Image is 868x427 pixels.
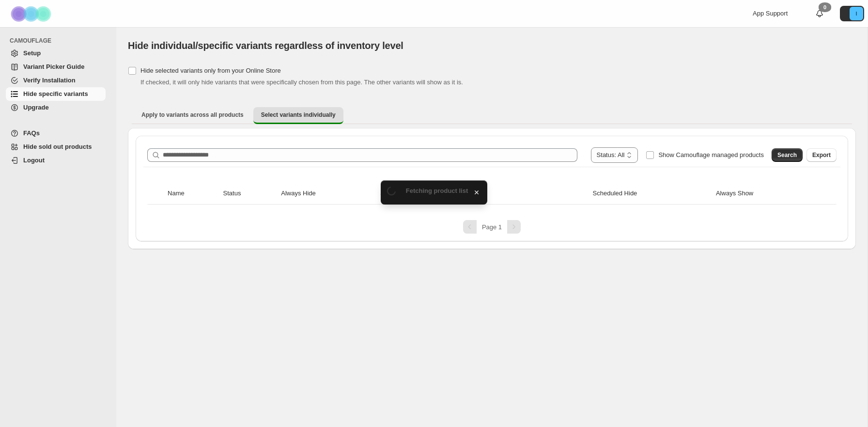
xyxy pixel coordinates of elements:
[658,151,764,158] span: Show Camouflage managed products
[278,183,377,205] th: Always Hide
[6,74,106,87] a: Verify Installation
[406,187,468,194] span: Fetching product list
[590,183,713,205] th: Scheduled Hide
[140,79,463,86] span: If checked, it will only hide variants that were specifically chosen from this page. The other va...
[23,129,40,137] span: FAQs
[128,40,403,51] span: Hide individual/specific variants regardless of inventory level
[220,183,279,205] th: Status
[128,128,856,249] div: Select variants individually
[855,11,857,16] text: I
[753,10,788,17] span: App Support
[6,154,106,167] a: Logout
[253,107,343,124] button: Select variants individually
[23,63,84,70] span: Variant Picker Guide
[6,87,106,101] a: Hide specific variants
[482,223,502,231] span: Page 1
[815,9,824,18] a: 0
[141,111,244,119] span: Apply to variants across all products
[23,77,76,84] span: Verify Installation
[6,60,106,74] a: Variant Picker Guide
[6,47,106,60] a: Setup
[777,151,797,159] span: Search
[806,148,837,162] button: Export
[772,148,803,162] button: Search
[713,183,819,205] th: Always Show
[23,104,49,111] span: Upgrade
[23,143,92,150] span: Hide sold out products
[850,7,863,20] span: Avatar with initials I
[134,107,251,123] button: Apply to variants across all products
[812,151,831,159] span: Export
[143,220,840,234] nav: Pagination
[23,90,88,97] span: Hide specific variants
[23,49,41,57] span: Setup
[140,67,281,74] span: Hide selected variants only from your Online Store
[23,157,45,164] span: Logout
[6,127,106,140] a: FAQs
[840,6,864,21] button: Avatar with initials I
[10,37,109,45] span: CAMOUFLAGE
[6,101,106,114] a: Upgrade
[819,2,831,12] div: 0
[165,183,220,205] th: Name
[6,140,106,154] a: Hide sold out products
[8,0,56,27] img: Camouflage
[261,111,336,119] span: Select variants individually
